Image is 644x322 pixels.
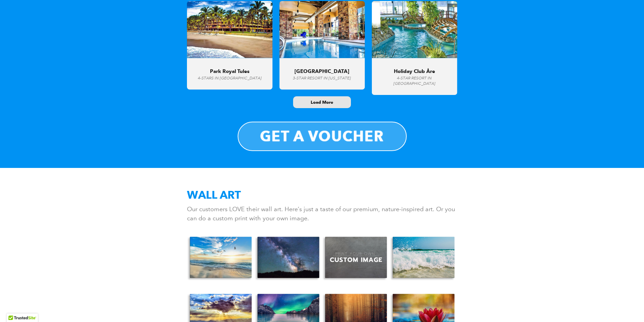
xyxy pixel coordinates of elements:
[260,127,384,145] b: GET A VOUCHER
[198,76,262,81] span: 4-STARS in [GEOGRAPHIC_DATA]
[255,233,322,290] div: View full-size version of this image
[322,233,390,290] div: View full-size version of this image
[187,233,255,290] div: View full-size version of this image
[311,99,333,105] span: Load More
[293,76,351,81] span: 3-STAR RESORT in [US_STATE]
[390,233,457,290] div: View full-size version of this image
[187,205,455,222] span: Our customers LOVE their wall art. Here’s just a taste of our premium, nature-inspired art. Or yo...
[394,68,435,74] span: Holiday Club Åre
[210,68,249,74] span: Park Royal Tules
[293,96,351,108] button: Load More
[393,76,435,86] span: 4-STAR RESORT in [GEOGRAPHIC_DATA]
[294,68,349,74] span: [GEOGRAPHIC_DATA]
[238,122,407,151] a: GET A VOUCHER
[187,188,241,201] b: WALL ART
